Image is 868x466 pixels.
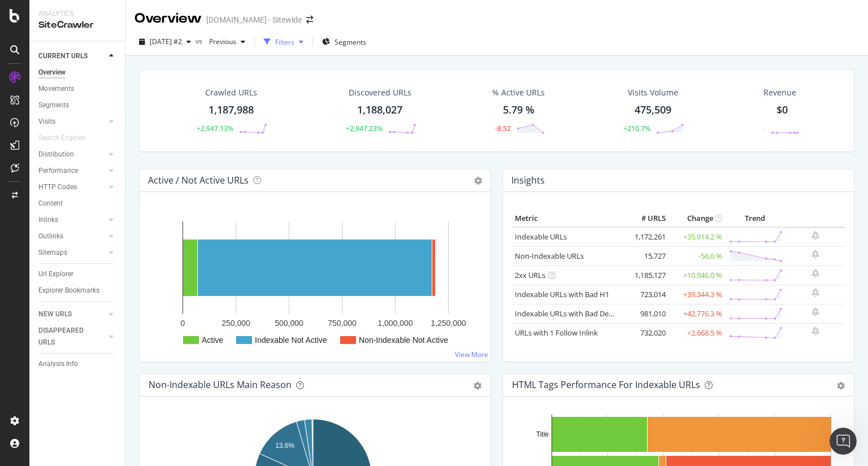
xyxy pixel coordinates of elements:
[515,232,567,242] a: Indexable URLs
[837,382,845,390] div: gear
[181,319,185,328] text: 0
[623,124,650,133] div: +210.7%
[811,326,819,336] div: bell-plus
[474,382,481,390] div: gear
[669,285,725,304] td: +39,344.3 %
[148,173,249,188] h4: Active / Not Active URLs
[150,37,182,46] span: 2025 Aug. 21st #2
[38,285,99,297] div: Explorer Bookmarks
[38,9,116,19] div: Analytics
[536,430,549,438] text: Title
[669,304,725,323] td: +42,776.3 %
[811,288,819,297] div: bell-plus
[222,319,250,328] text: 250,000
[38,181,77,193] div: HTTP Codes
[811,307,819,316] div: bell-plus
[492,87,545,98] div: % Active URLs
[206,14,302,25] div: [DOMAIN_NAME] - Sitewide
[38,99,69,111] div: Segments
[38,165,78,177] div: Performance
[149,379,292,390] div: Non-Indexable URLs Main Reason
[335,37,366,47] span: Segments
[830,428,857,455] iframe: Intercom live chat
[763,87,796,98] span: Revenue
[628,87,678,98] div: Visits Volume
[455,350,488,359] a: View More
[512,379,700,390] div: HTML Tags Performance for Indexable URLs
[377,319,413,328] text: 1,000,000
[623,210,669,227] th: # URLS
[205,33,250,51] button: Previous
[811,231,819,240] div: bell-plus
[275,319,303,328] text: 500,000
[38,358,117,370] a: Analysis Info
[38,247,106,259] a: Sitemaps
[38,308,72,320] div: NEW URLS
[623,227,669,247] td: 1,172,261
[623,246,669,265] td: 15,727
[38,325,106,349] a: DISAPPEARED URLS
[38,116,55,128] div: Visits
[725,210,785,227] th: Trend
[776,103,788,116] span: $0
[38,214,58,226] div: Inlinks
[38,99,117,111] a: Segments
[349,87,411,98] div: Discovered URLs
[431,319,466,328] text: 1,250,000
[811,250,819,259] div: bell-plus
[255,336,327,345] text: Indexable Not Active
[503,103,535,117] div: 5.79 %
[196,36,205,46] span: vs
[38,149,106,160] a: Distribution
[38,198,63,210] div: Content
[763,124,765,133] div: -
[669,210,725,227] th: Change
[811,269,819,278] div: bell-plus
[515,308,638,319] a: Indexable URLs with Bad Description
[38,116,106,128] a: Visits
[38,285,117,297] a: Explorer Bookmarks
[635,103,671,117] div: 475,509
[346,124,383,133] div: +2,947.23%
[197,124,233,133] div: +2,947.13%
[275,442,294,450] text: 13.6%
[515,289,609,299] a: Indexable URLs with Bad H1
[38,83,74,95] div: Movements
[328,319,357,328] text: 750,000
[669,246,725,265] td: -56.0 %
[134,33,196,51] button: [DATE] #2
[38,149,74,160] div: Distribution
[511,173,545,188] h4: Insights
[306,16,313,24] div: arrow-right-arrow-left
[38,230,63,242] div: Outlinks
[38,67,117,79] a: Overview
[515,251,584,261] a: Non-Indexable URLs
[149,210,481,352] svg: A chart.
[515,328,598,338] a: URLs with 1 Follow Inlink
[357,103,402,117] div: 1,188,027
[38,165,106,177] a: Performance
[495,124,511,133] div: -8.52
[38,325,96,349] div: DISAPPEARED URLS
[669,265,725,285] td: +10,946.0 %
[205,37,236,46] span: Previous
[38,50,106,62] a: CURRENT URLS
[512,210,623,227] th: Metric
[38,50,88,62] div: CURRENT URLS
[202,336,223,345] text: Active
[474,177,482,185] i: Options
[205,87,257,98] div: Crawled URLs
[318,33,371,51] button: Segments
[38,181,106,193] a: HTTP Codes
[134,9,202,28] div: Overview
[623,304,669,323] td: 981,010
[38,83,117,95] a: Movements
[38,268,73,280] div: Url Explorer
[623,323,669,342] td: 732,020
[623,285,669,304] td: 723,014
[209,103,254,117] div: 1,187,988
[38,198,117,210] a: Content
[38,308,106,320] a: NEW URLS
[38,132,97,144] a: Search Engines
